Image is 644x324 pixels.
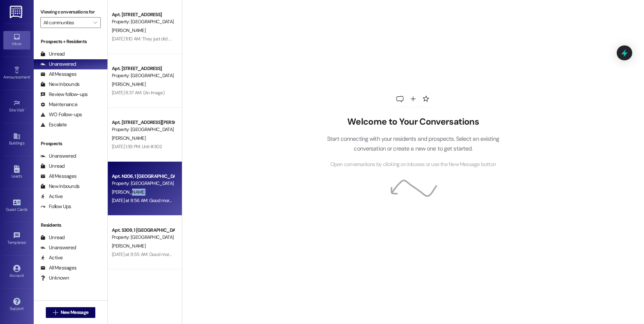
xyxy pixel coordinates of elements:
div: Property: [GEOGRAPHIC_DATA] [112,72,174,79]
div: Property: [GEOGRAPHIC_DATA] [112,126,174,133]
div: Property: [GEOGRAPHIC_DATA] [112,234,174,241]
div: Apt. [STREET_ADDRESS] [112,11,174,18]
a: Site Visit • [3,97,30,116]
a: Support [3,296,30,314]
div: Escalate [40,121,67,128]
a: Templates • [3,230,30,248]
div: Active [40,193,63,200]
p: Start connecting with your residents and prospects. Select an existing conversation or create a n... [317,134,509,153]
div: Active [40,254,63,261]
img: ResiDesk Logo [10,6,24,18]
div: Unanswered [40,61,76,68]
div: [DATE] 11:10 AM: They just did me. Thanks for getting back to me anyway. It went well because I w... [112,36,386,42]
div: Property: [GEOGRAPHIC_DATA] [112,18,174,25]
span: • [30,74,31,78]
a: Leads [3,163,30,182]
div: Follow Ups [40,203,71,210]
span: Open conversations by clicking on inboxes or use the New Message button [330,160,496,169]
div: [DATE] 8:37 AM: (An Image) [112,90,164,96]
a: Guest Cards [3,197,30,215]
div: Past + Future Residents [34,293,107,300]
div: WO Follow-ups [40,111,82,118]
span: • [26,239,27,244]
span: New Message [61,309,88,316]
button: New Message [46,307,96,318]
i:  [53,310,58,315]
span: [PERSON_NAME] [112,27,146,33]
label: Viewing conversations for [40,7,101,17]
div: Prospects + Residents [34,38,107,45]
div: All Messages [40,173,76,180]
div: Unknown [40,274,69,282]
div: Apt. S309, 1 [GEOGRAPHIC_DATA] [112,227,174,234]
span: [PERSON_NAME] [112,189,146,195]
span: [PERSON_NAME] [112,135,146,141]
div: Unread [40,234,65,241]
div: Unanswered [40,153,76,160]
a: Inbox [3,31,30,49]
a: Buildings [3,130,30,149]
div: Apt. [STREET_ADDRESS] [112,65,174,72]
div: Review follow-ups [40,91,88,98]
div: Unanswered [40,244,76,251]
div: Unread [40,51,65,58]
span: [PERSON_NAME] [112,81,146,87]
div: Residents [34,222,107,229]
span: [PERSON_NAME] [112,243,146,249]
i:  [93,20,97,25]
div: [DATE] 1:39 PM: Unit #302 [112,143,162,150]
h2: Welcome to Your Conversations [317,117,509,127]
div: All Messages [40,71,76,78]
div: Prospects [34,140,107,147]
div: Apt. [STREET_ADDRESS][PERSON_NAME] [112,119,174,126]
div: Property: [GEOGRAPHIC_DATA] [112,180,174,187]
div: Unread [40,163,65,170]
div: New Inbounds [40,183,79,190]
span: • [24,107,25,111]
div: Apt. N206, 1 [GEOGRAPHIC_DATA] [112,173,174,180]
div: Maintenance [40,101,77,108]
a: Account [3,263,30,281]
input: All communities [43,17,90,28]
div: New Inbounds [40,81,79,88]
div: All Messages [40,264,76,271]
